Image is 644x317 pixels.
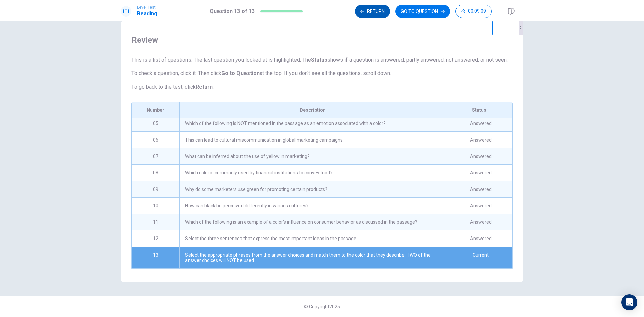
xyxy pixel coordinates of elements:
[304,304,340,309] span: © Copyright 2025
[179,247,449,268] div: Select the appropriate phrases from the answer choices and match them to the color that they desc...
[131,56,513,64] p: This is a list of questions. The last question you looked at is highlighted. The shows if a quest...
[132,181,179,197] div: 09
[355,5,390,18] button: Return
[449,247,512,268] div: Current
[132,165,179,181] div: 08
[137,5,157,10] span: Level Test
[132,132,179,148] div: 06
[137,10,157,18] h1: Reading
[449,214,512,230] div: Answered
[132,230,179,247] div: 12
[449,181,512,197] div: Answered
[179,214,449,230] div: Which of the following is an example of a color's influence on consumer behavior as discussed in ...
[132,102,179,118] div: Number
[449,198,512,214] div: Answered
[179,102,446,118] div: Description
[179,230,449,247] div: Select the three sentences that express the most important ideas in the passage.
[179,198,449,214] div: How can black be perceived differently in various cultures?
[179,132,449,148] div: This can lead to cultural miscommunication in global marketing campaigns.
[132,214,179,230] div: 11
[455,5,492,18] button: 00:09:09
[131,35,513,45] span: Review
[131,83,513,91] p: To go back to the test, click .
[395,5,450,18] button: GO TO QUESTION
[446,102,512,118] div: Status
[449,148,512,164] div: Answered
[449,132,512,148] div: Answered
[621,294,637,310] div: Open Intercom Messenger
[132,247,179,268] div: 13
[179,165,449,181] div: Which color is commonly used by financial institutions to convey trust?
[132,198,179,214] div: 10
[468,9,486,14] span: 00:09:09
[449,230,512,247] div: Answered
[449,165,512,181] div: Answered
[210,7,255,15] h1: Question 13 of 13
[179,181,449,197] div: Why do some marketers use green for promoting certain products?
[179,115,449,131] div: Which of the following is NOT mentioned in the passage as an emotion associated with a color?
[449,115,512,131] div: Answered
[132,115,179,131] div: 05
[132,148,179,164] div: 07
[196,84,213,90] strong: Return
[221,70,260,76] strong: Go to Question
[131,69,513,77] p: To check a question, click it. Then click at the top. If you don't see all the questions, scroll ...
[179,148,449,164] div: What can be inferred about the use of yellow in marketing?
[311,57,327,63] strong: Status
